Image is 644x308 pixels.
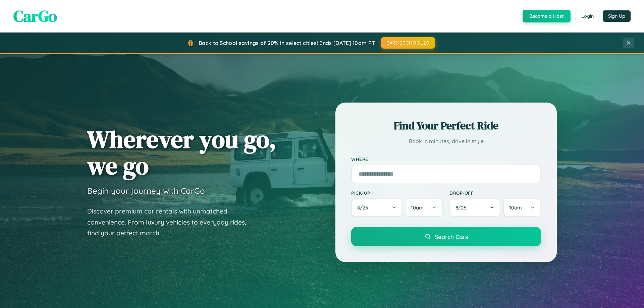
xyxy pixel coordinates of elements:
span: Back to School savings of 20% in select cities! Ends [DATE] 10am PT. [199,40,376,46]
h1: Wherever you go, we go [87,126,276,179]
button: Search Cars [351,227,541,246]
button: Sign Up [603,10,631,22]
span: CarGo [13,5,57,27]
label: Where [351,156,541,162]
button: BACK2SCHOOL20 [381,37,435,49]
label: Pick-up [351,190,443,196]
h2: Find Your Perfect Ride [351,118,541,133]
span: 10am [509,204,522,211]
span: 8 / 25 [357,204,371,211]
p: Book in minutes, drive in style [351,136,541,146]
span: 8 / 26 [455,204,470,211]
button: 8/25 [351,198,402,217]
span: 10am [411,204,424,211]
button: Become a Host [523,10,571,22]
button: Login [576,10,599,22]
p: Discover premium car rentals with unmatched convenience. From luxury vehicles to everyday rides, ... [87,206,255,239]
button: 10am [503,198,541,217]
label: Drop-off [449,190,541,196]
button: 8/26 [449,198,500,217]
button: 10am [405,198,443,217]
span: Search Cars [435,233,468,240]
h3: Begin your journey with CarGo [87,186,205,196]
